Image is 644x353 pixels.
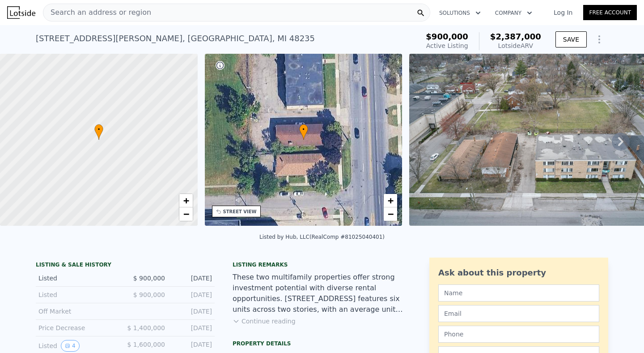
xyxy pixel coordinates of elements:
button: Company [488,5,539,21]
div: Listed [38,340,118,352]
div: Ask about this property [438,267,599,279]
span: $2,387,000 [490,32,541,41]
a: Zoom in [179,194,193,207]
span: Search an address or region [43,7,151,18]
input: Phone [438,326,599,343]
div: Listed [38,274,118,283]
input: Email [438,305,599,322]
div: STREET VIEW [223,208,257,215]
div: Listed by Hub, LLC (RealComp #81025040401) [259,234,385,240]
button: View historical data [61,340,80,352]
div: [DATE] [172,323,212,332]
div: Lotside ARV [490,41,541,50]
a: Log In [543,8,583,17]
a: Free Account [583,5,637,20]
span: Active Listing [426,42,468,49]
span: + [388,195,394,206]
span: − [183,208,189,220]
span: − [388,208,394,220]
span: $ 900,000 [133,291,165,298]
div: • [94,124,103,140]
div: Listed [38,290,118,299]
span: • [94,125,103,133]
span: • [299,125,308,133]
button: Show Options [590,30,608,48]
div: Listing remarks [233,261,411,268]
input: Name [438,284,599,301]
div: Price Decrease [38,323,118,332]
div: These two multifamily properties offer strong investment potential with diverse rental opportunit... [233,272,411,315]
span: $ 900,000 [133,275,165,282]
div: Off Market [38,307,118,316]
div: [STREET_ADDRESS][PERSON_NAME] , [GEOGRAPHIC_DATA] , MI 48235 [36,32,315,45]
div: LISTING & SALE HISTORY [36,261,215,270]
a: Zoom in [384,194,397,207]
span: $ 1,600,000 [127,341,165,348]
div: [DATE] [172,340,212,352]
div: Property details [233,340,411,347]
button: Solutions [432,5,488,21]
div: • [299,124,308,140]
div: [DATE] [172,274,212,283]
a: Zoom out [179,207,193,221]
span: + [183,195,189,206]
button: Continue reading [233,317,296,326]
span: $ 1,400,000 [127,324,165,331]
div: [DATE] [172,290,212,299]
a: Zoom out [384,207,397,221]
div: [DATE] [172,307,212,316]
button: SAVE [555,31,587,47]
span: $900,000 [426,32,468,41]
img: Lotside [7,6,35,19]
